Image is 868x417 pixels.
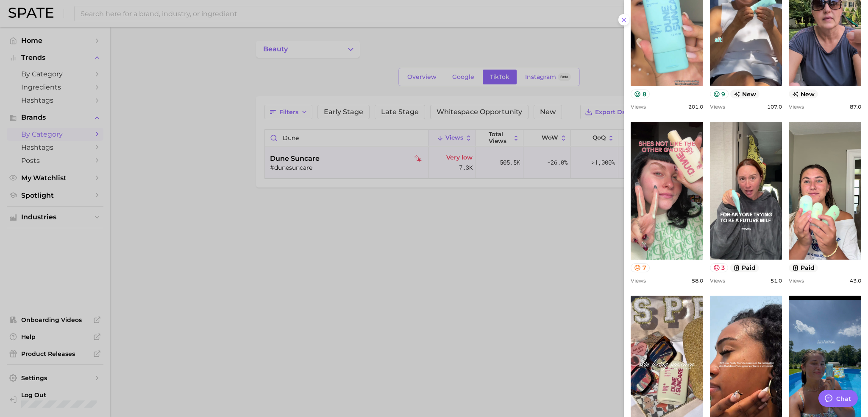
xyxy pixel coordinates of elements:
[710,104,725,110] span: Views
[767,104,782,110] span: 107.0
[730,90,759,98] span: new
[631,104,646,110] span: Views
[710,277,725,284] span: Views
[631,90,650,98] button: 8
[631,263,650,272] button: 7
[771,277,782,284] span: 51.0
[631,277,646,284] span: Views
[692,277,703,284] span: 58.0
[789,277,804,284] span: Views
[789,90,818,98] span: new
[688,104,703,110] span: 201.0
[710,263,729,272] button: 3
[850,277,861,284] span: 43.0
[789,263,818,272] button: paid
[710,90,729,98] button: 9
[850,104,861,110] span: 87.0
[730,263,759,272] button: paid
[789,104,804,110] span: Views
